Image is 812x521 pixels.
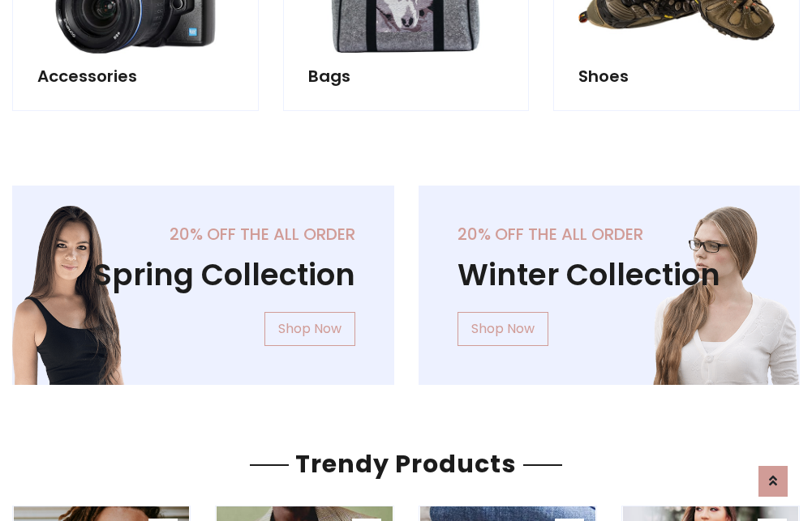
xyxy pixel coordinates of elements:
h5: Bags [308,66,505,86]
h5: 20% off the all order [51,224,355,244]
h5: Shoes [578,66,775,86]
h5: Accessories [37,66,234,86]
a: Shop Now [264,312,355,346]
a: Shop Now [458,312,548,346]
h5: 20% off the all order [458,224,762,244]
span: Trendy Products [289,446,523,481]
h1: Spring Collection [51,257,355,293]
h1: Winter Collection [458,257,762,293]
